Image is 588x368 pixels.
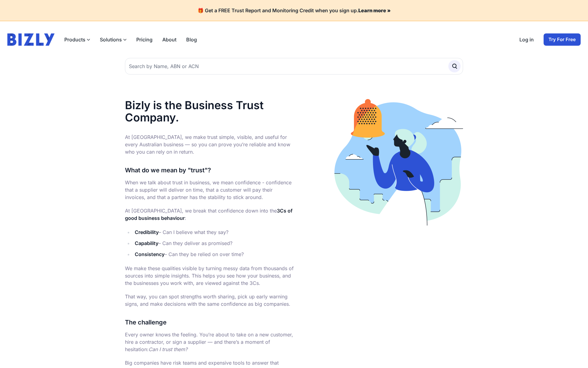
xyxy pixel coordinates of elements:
[135,240,158,246] strong: Capability
[162,36,176,43] a: About
[100,36,126,43] button: Solutions
[135,229,159,235] strong: Credibility
[125,317,294,327] h3: The challenge
[136,36,153,43] a: Pricing
[519,36,534,43] a: Log in
[125,208,292,221] strong: 3Cs of good business behaviour
[125,133,294,155] p: At [GEOGRAPHIC_DATA], we make trust simple, visible, and useful for every Australian business — s...
[125,165,294,175] h3: What do we mean by "trust"?
[186,36,197,43] a: Blog
[133,250,294,259] li: – Can they be relied on over time?
[125,179,294,201] p: When we talk about trust in business, we mean confidence - confidence that a supplier will delive...
[133,239,294,247] li: – Can they deliver as promised?
[125,58,463,75] input: Search by Name, ABN or ACN
[64,36,90,43] button: Products
[125,265,294,287] p: We make these qualities visible by turning messy data from thousands of sources into simple insig...
[133,228,294,236] li: – Can I believe what they say?
[149,346,187,352] em: Can I trust them?
[358,7,391,13] a: Learn more »
[7,7,581,13] h4: 🎁 Get a FREE Trust Report and Monitoring Credit when you sign up.
[125,293,294,308] p: That way, you can spot strengths worth sharing, pick up early warning signs, and make decisions w...
[135,251,164,257] strong: Consistency
[125,331,294,353] p: Every owner knows the feeling. You’re about to take on a new customer, hire a contractor, or sign...
[125,99,294,124] h1: Bizly is the Business Trust Company.
[544,33,581,46] a: Try For Free
[125,207,294,222] p: At [GEOGRAPHIC_DATA], we break that confidence down into the :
